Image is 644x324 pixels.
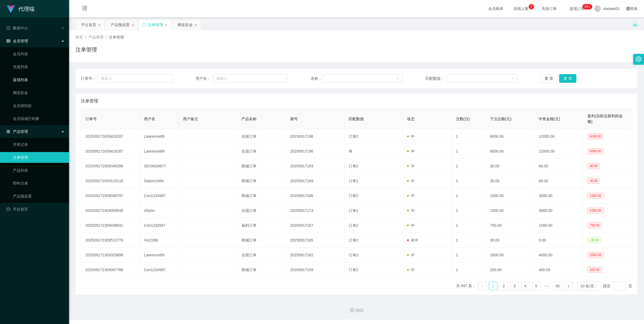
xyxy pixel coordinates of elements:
[452,144,486,159] td: 1
[534,203,583,218] td: 3000.00
[98,74,173,83] input: 请输入
[534,248,583,263] td: 4000.00
[486,203,534,218] td: 1500.00
[81,20,96,30] div: 平台首页
[521,282,530,290] li: 4
[6,6,34,11] a: 代理端
[534,218,583,233] td: 1500.00
[553,282,562,290] li: 95
[407,223,415,228] span: 中
[13,165,65,176] a: 产品列表
[109,35,124,39] span: 注单管理
[286,203,344,218] td: 20250917174
[286,159,344,174] td: 20250917193
[81,144,140,159] td: 202509171609424287
[587,178,600,184] span: 30.00
[237,248,286,263] td: 兑现订单
[81,188,140,203] td: 202509171509048797
[534,233,583,248] td: 0.00
[286,144,344,159] td: 20250917196
[13,49,65,59] a: 会员列表
[603,282,632,290] div: 跳至 页
[534,174,583,188] td: 60.00
[567,7,587,11] span: 提现订单
[286,188,344,203] td: 20250917186
[587,148,603,154] span: 6000.00
[580,282,594,290] div: 10 条/页
[106,35,107,39] span: /
[500,282,508,290] a: 2
[587,208,603,213] span: 1500.00
[587,252,603,258] span: 2000.00
[81,159,140,174] td: 202509171509345396
[407,194,415,198] span: 中
[237,144,286,159] td: 兑现订单
[532,282,540,290] a: 5
[237,188,286,203] td: 商城订单
[140,218,179,233] td: Con1234567
[583,4,592,9] sup: 1217
[486,129,534,144] td: 6000.00
[237,233,286,248] td: 商城订单
[286,174,344,188] td: 20250917189
[407,238,418,242] span: 未中
[237,263,286,277] td: 商城订单
[534,188,583,203] td: 3000.00
[81,129,140,144] td: 202509171609424287
[286,129,344,144] td: 20250917196
[554,282,562,290] a: 95
[587,267,602,273] span: 200.00
[539,117,560,121] span: 中奖金额(元)
[587,114,623,124] span: 盈利(实际总获利的金额)
[478,282,487,290] li: 上一页
[349,117,364,121] span: 匹配数据
[452,174,486,188] td: 1
[407,149,415,153] span: 中
[452,248,486,263] td: 1
[6,204,65,215] a: 图标: dashboard平台首页
[407,208,415,213] span: 中
[13,61,65,72] a: 充值列表
[452,159,486,174] td: 1
[456,117,470,121] span: 注数(注)
[511,7,531,11] span: 在线人数
[486,248,534,263] td: 2000.00
[587,237,601,243] span: -30.00
[350,308,354,312] i: 图标: copyright
[6,26,28,30] span: 数据中心
[490,117,511,121] span: 下注总额(元)
[165,23,168,27] i: 图标: close
[81,76,98,81] span: 订单号：
[510,282,519,290] li: 3
[6,130,10,133] i: 图标: appstore-o
[75,46,97,54] h1: 注单管理
[530,4,532,9] p: 2
[131,23,134,27] i: 图标: close
[349,164,358,168] span: 订单2
[587,193,603,199] span: 1500.00
[6,5,15,13] img: logo.9652507e.png
[13,74,65,85] a: 提现列表
[500,282,508,290] li: 2
[407,253,415,257] span: 中
[142,23,146,27] i: 图标: sync
[140,144,179,159] td: Lawrence89
[489,282,497,290] a: 1
[140,188,179,203] td: Con1234567
[349,134,358,139] span: 订单2
[486,159,534,174] td: 30.00
[534,159,583,174] td: 60.00
[13,178,65,189] a: 即时注单
[564,282,573,290] li: 下一页
[286,218,344,233] td: 20250917167
[6,129,28,134] span: 产品管理
[532,282,541,290] li: 5
[407,164,415,168] span: 中
[486,233,534,248] td: 30.00
[559,74,576,83] button: 查 询
[237,159,286,174] td: 商城订单
[81,218,140,233] td: 202509171309438841
[290,117,298,121] span: 期号
[481,285,484,288] i: 图标: left
[85,35,86,39] span: /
